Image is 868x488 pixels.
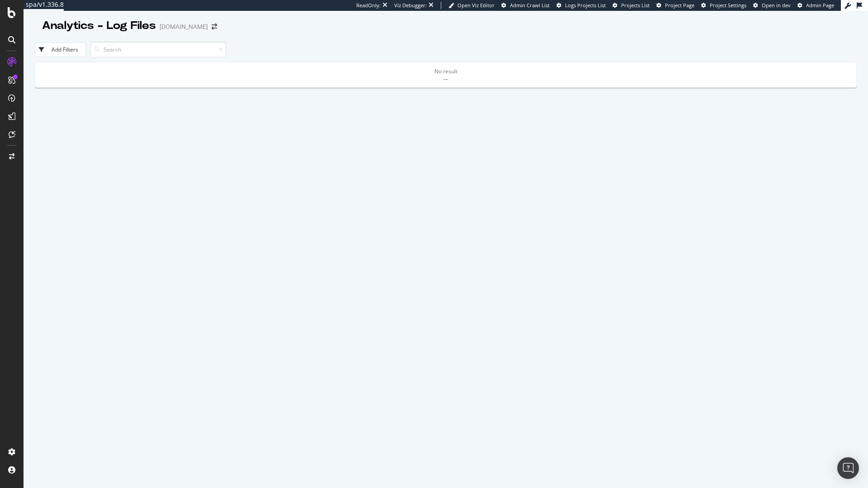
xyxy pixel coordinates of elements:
a: Open Viz Editor [448,2,495,9]
span: Admin Crawl List [510,2,550,9]
div: — [35,75,856,83]
a: Project Page [656,2,694,9]
a: Projects List [613,2,650,9]
span: Projects List [621,2,650,9]
a: Admin Page [797,2,834,9]
span: Admin Page [806,2,834,9]
div: ReadOnly: [356,2,381,9]
span: Logs Projects List [565,2,606,9]
span: Open in dev [762,2,791,9]
a: Open in dev [753,2,791,9]
input: Search [90,42,226,57]
div: Add Filters [52,46,78,53]
a: Logs Projects List [557,2,606,9]
a: Project Settings [701,2,746,9]
div: arrow-right-arrow-left [212,24,217,30]
div: Open Intercom Messenger [837,457,859,479]
span: Project Settings [710,2,746,9]
span: Open Viz Editor [458,2,495,9]
a: Admin Crawl List [501,2,550,9]
div: [DOMAIN_NAME] [160,22,208,31]
div: Analytics - Log Files [42,18,156,33]
span: Project Page [665,2,694,9]
button: Add Filters [35,43,86,57]
div: No result [35,67,856,75]
div: Viz Debugger: [394,2,427,9]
